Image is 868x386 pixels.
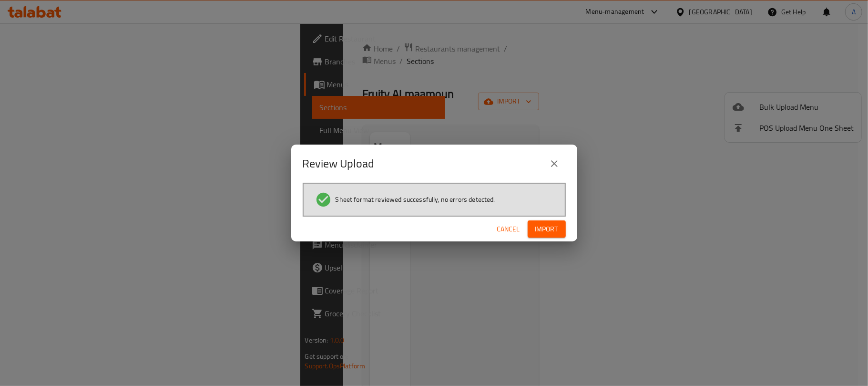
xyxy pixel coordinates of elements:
[543,152,566,175] button: close
[336,195,495,204] span: Sheet format reviewed successfully, no errors detected.
[535,223,558,235] span: Import
[497,223,520,235] span: Cancel
[493,220,524,238] button: Cancel
[528,220,566,238] button: Import
[303,156,375,171] h2: Review Upload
